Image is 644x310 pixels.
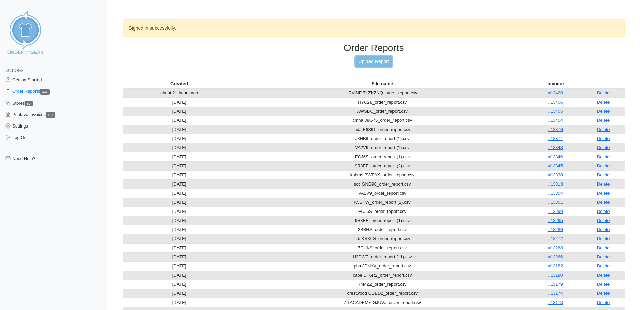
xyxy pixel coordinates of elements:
td: [DATE] [123,252,236,261]
span: 80 [25,101,33,106]
a: #13266 [548,254,563,259]
td: about 21 hours ago [123,88,236,98]
td: [DATE] [123,225,236,234]
a: #13406 [548,100,563,105]
a: Delete [597,181,610,187]
th: Created [123,79,236,88]
a: #13346 [548,154,563,159]
td: HYC28_order_report.csv [236,97,529,107]
td: [DATE] [123,107,236,116]
td: [DATE] [123,243,236,252]
a: #13428 [548,90,563,95]
a: Delete [597,100,610,105]
td: [DATE] [123,207,236,216]
td: [DATE] [123,134,236,143]
a: #13313 [548,181,563,187]
td: cmha 88G75_order_report.csv [236,116,529,125]
a: Delete [597,163,610,168]
a: #13348 [548,145,563,150]
td: [DATE] [123,298,236,307]
td: VA2V9_order_report.csv [236,189,529,198]
a: #13272 [548,236,563,241]
a: Delete [597,109,610,114]
a: #13268 [548,245,563,250]
td: 7CUK9_order_report.csv [236,243,529,252]
a: Delete [597,154,610,159]
a: Delete [597,291,610,296]
h3: Order Reports [123,42,625,54]
td: [DATE] [123,179,236,189]
td: [DATE] [123,280,236,289]
a: #13338 [548,172,563,177]
td: [DATE] [123,289,236,298]
td: 9R3EE_order_report (2).csv [236,161,529,170]
td: cfb KR86G_order_report.csv [236,234,529,243]
a: Delete [597,263,610,269]
span: Actions [5,68,23,73]
td: 74MZZ_order_report.csv [236,280,529,289]
td: crestwood UDBD2_order_report.csv [236,289,529,298]
a: #13371 [548,136,563,141]
td: [DATE] [123,125,236,134]
a: #13299 [548,209,563,214]
span: 137 [40,89,50,95]
a: #13345 [548,163,563,168]
a: Delete [597,273,610,278]
td: [DATE] [123,216,236,225]
td: 76 ACADEMY GJUVJ_order_report.csv [236,298,529,307]
td: [DATE] [123,152,236,161]
td: [DATE] [123,261,236,271]
td: nda E689T_order_report.csv [236,125,529,134]
td: cape DT6R2_order_report.csv [236,271,529,280]
div: Signed in successfully. [123,19,625,37]
a: Delete [597,90,610,95]
td: ECJ6S_order_report.csv [236,207,529,216]
td: IRVINE TI ZKZNQ_order_report.csv [236,88,529,98]
a: Delete [597,218,610,223]
td: XWSBC_order_report.csv [236,107,529,116]
a: Delete [597,236,610,241]
td: [DATE] [123,97,236,107]
a: Delete [597,245,610,250]
a: #13404 [548,118,563,123]
td: [DATE] [123,161,236,170]
a: Delete [597,191,610,196]
a: Delete [597,282,610,287]
td: J8HB9_order_report (1).csv [236,134,529,143]
td: [DATE] [123,170,236,179]
th: Invoice [529,79,582,88]
a: Delete [597,118,610,123]
a: #13173 [548,300,563,305]
a: Delete [597,227,610,232]
td: VA2V9_order_report (1).csv [236,143,529,152]
a: Delete [597,200,610,205]
td: 9R3EE_order_report (1).csv [236,216,529,225]
a: Delete [597,300,610,305]
a: #13179 [548,282,563,287]
a: Delete [597,145,610,150]
a: #13180 [548,273,563,278]
td: [DATE] [123,234,236,243]
td: [DATE] [123,116,236,125]
a: #13295 [548,218,563,223]
a: Upload Report [356,56,392,67]
td: soc GND96_order_report.csv [236,179,529,189]
a: #13174 [548,291,563,296]
td: [DATE] [123,143,236,152]
th: File name [236,79,529,88]
a: #13304 [548,191,563,196]
a: Delete [597,136,610,141]
a: Delete [597,172,610,177]
td: K5SKW_order_report (1).csv [236,198,529,207]
a: Delete [597,254,610,259]
td: ECJ6S_order_report (1).csv [236,152,529,161]
td: [DATE] [123,189,236,198]
td: 2BBHS_order_report.csv [236,225,529,234]
td: [DATE] [123,198,236,207]
td: kobras BWPAK_order_report.csv [236,170,529,179]
a: Delete [597,209,610,214]
td: pba JPNYX_order_report.csv [236,261,529,271]
a: #13405 [548,109,563,114]
td: [DATE] [123,271,236,280]
span: 137 [46,112,55,118]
